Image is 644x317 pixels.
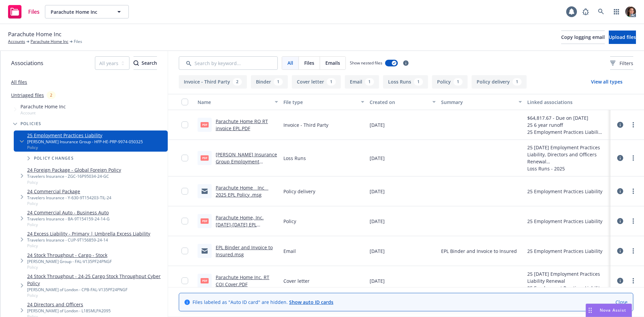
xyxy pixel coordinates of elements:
[11,59,43,67] span: Associations
[133,56,157,70] button: SearchSearch
[27,237,150,243] div: Travelers Insurance - CUP-9T156859-24-14
[327,78,336,86] div: 1
[561,31,605,44] button: Copy logging email
[610,60,633,67] span: Filters
[527,218,602,225] div: 25 Employment Practices Liability
[283,188,315,195] span: Policy delivery
[27,179,121,185] span: Policy
[181,277,188,284] input: Toggle Row Selected
[216,244,273,258] a: EPL Binder and Invoice to Insured.msg
[289,299,333,305] a: Show auto ID cards
[181,155,188,161] input: Toggle Row Selected
[414,78,423,86] div: 1
[527,165,608,172] div: Loss Runs - 2025
[201,218,209,223] span: pdf
[133,60,139,66] svg: Search
[370,248,385,255] span: [DATE]
[325,59,340,66] span: Emails
[20,103,66,110] span: Parachute Home Inc
[527,121,602,128] div: 25 6 year runoff
[27,259,112,264] div: [PERSON_NAME] Group - FAL-V135PF24PNGF
[527,114,602,121] div: $64,817.67 - Due on [DATE]
[181,248,188,254] input: Toggle Row Selected
[133,57,157,69] div: Search
[251,75,288,89] button: Binder
[292,75,341,89] button: Cover letter
[580,75,633,89] button: View all types
[283,121,328,128] span: Invoice - Third Party
[27,139,143,145] div: [PERSON_NAME] Insurance Group - HFP-HE-PRP-9974-050325
[27,252,112,259] a: 24 Stock Throughput - Cargo - Stock
[27,293,165,298] span: Policy
[74,39,82,45] span: Files
[472,75,527,89] button: Policy delivery
[20,122,42,126] span: Policies
[527,99,608,106] div: Linked associations
[441,99,514,106] div: Summary
[47,91,56,99] div: 2
[27,201,111,206] span: Policy
[629,154,637,162] a: more
[181,121,188,128] input: Toggle Row Selected
[216,151,277,186] a: [PERSON_NAME] Insurance Group Employment Practices Liability [DATE] - [DATE] Loss Runs - Valued [...
[5,2,42,21] a: Files
[27,209,110,216] a: 24 Commercial Auto - Business Auto
[527,128,602,136] div: 25 Employment Practices Liability
[629,247,637,255] a: more
[27,145,143,150] span: Policy
[625,6,636,17] img: photo
[181,188,188,195] input: Toggle Row Selected
[527,248,602,255] div: 25 Employment Practices Liability
[527,284,608,292] div: 25 Employment Practices Liability
[629,187,637,195] a: more
[629,277,637,285] a: more
[432,75,468,89] button: Policy
[216,118,268,131] a: Parachute Home RO RT invoice EPL.PDF
[20,110,66,116] span: Account
[27,287,165,293] div: [PERSON_NAME] of London - CPB-FAL-V135PF24PNGF
[27,273,165,287] a: 24 Stock Throughput - 24-25 Cargo Stock Throughput Cyber Policy
[233,78,242,86] div: 2
[629,217,637,225] a: more
[198,99,271,106] div: Name
[216,184,268,198] a: Parachute Home _ Inc__ 2025 EPL Policy .msg
[370,277,385,284] span: [DATE]
[453,78,463,86] div: 1
[51,8,109,15] span: Parachute Home Inc
[181,218,188,224] input: Toggle Row Selected
[370,218,385,225] span: [DATE]
[350,60,382,66] span: Show nested files
[34,156,74,160] span: Policy changes
[594,5,608,18] a: Search
[370,188,385,195] span: [DATE]
[370,121,385,128] span: [DATE]
[201,155,209,160] span: pdf
[27,264,112,270] span: Policy
[11,79,27,85] a: All files
[27,308,111,314] div: [PERSON_NAME] of London - L18SMLPA2095
[274,78,283,86] div: 1
[27,195,111,201] div: Travelers Insurance - Y-630-9T154203-TIL-24
[27,222,110,227] span: Policy
[27,243,150,249] span: Policy
[609,34,636,40] span: Upload files
[365,78,374,86] div: 1
[610,5,623,18] a: Switch app
[216,214,277,235] a: Parachute Home, Inc. [DATE]-[DATE] EPL [PERSON_NAME] policy.pdf
[561,34,605,40] span: Copy logging email
[11,92,44,99] a: Untriaged files
[610,56,633,70] button: Filters
[367,94,439,110] button: Created on
[441,248,517,255] span: EPL Binder and Invoice to Insured
[283,218,296,225] span: Policy
[283,248,296,255] span: Email
[8,39,25,45] a: Accounts
[304,59,314,66] span: Files
[8,30,61,39] span: Parachute Home Inc
[629,121,637,129] a: more
[31,39,68,45] a: Parachute Home Inc
[179,56,278,70] input: Search by keyword...
[283,155,306,162] span: Loss Runs
[525,94,610,110] button: Linked associations
[513,78,522,86] div: 1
